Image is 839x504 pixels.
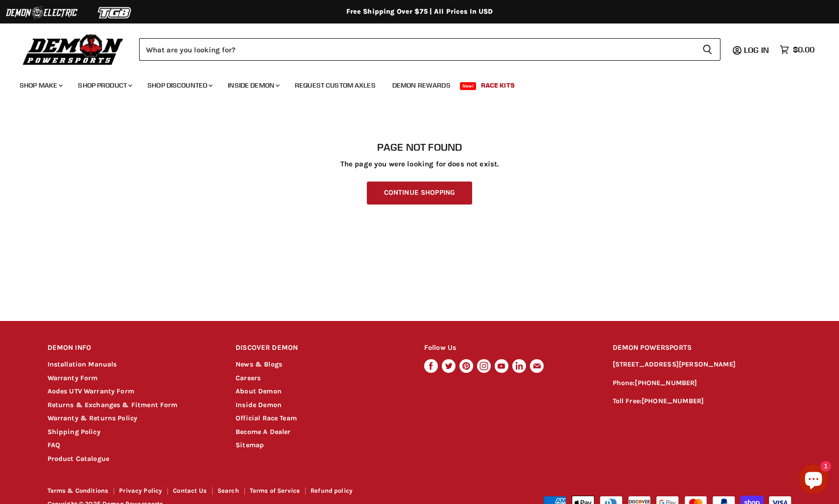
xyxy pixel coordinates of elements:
[48,160,792,168] p: The page you were looking for does not exist.
[613,378,792,389] p: Phone:
[236,401,282,409] a: Inside Demon
[48,387,134,395] a: Aodes UTV Warranty Form
[12,71,812,95] ul: Main menu
[48,428,100,436] a: Shipping Policy
[48,487,421,498] nav: Footer
[20,32,127,67] img: Demon Powersports
[220,75,286,95] a: Inside Demon
[173,487,207,494] a: Contact Us
[385,75,458,95] a: Demon Rewards
[236,414,297,422] a: Official Race Team
[250,487,300,494] a: Terms of Service
[236,387,282,395] a: About Demon
[775,43,819,57] a: $0.00
[139,38,695,61] input: Search
[311,487,353,494] a: Refund policy
[793,45,815,54] span: $0.00
[474,75,522,95] a: Race Kits
[48,487,109,494] a: Terms & Conditions
[5,3,78,22] img: Demon Electric Logo 2
[744,45,769,55] span: Log in
[236,441,264,449] a: Sitemap
[78,3,152,22] img: TGB Logo 2
[48,414,138,422] a: Warranty & Returns Policy
[28,7,812,16] div: Free Shipping Over $75 | All Prices In USD
[236,374,261,382] a: Careers
[796,464,831,496] inbox-online-store-chat: Shopify online store chat
[236,428,290,436] a: Become A Dealer
[236,360,282,368] a: News & Blogs
[217,487,239,494] a: Search
[12,75,69,95] a: Shop Make
[48,455,110,463] a: Product Catalogue
[48,337,217,360] h2: DEMON INFO
[740,46,775,54] a: Log in
[642,397,704,405] a: [PHONE_NUMBER]
[48,401,178,409] a: Returns & Exchanges & Fitment Form
[48,374,98,382] a: Warranty Form
[140,75,218,95] a: Shop Discounted
[424,337,594,360] h2: Follow Us
[695,38,720,61] button: Search
[236,337,406,360] h2: DISCOVER DEMON
[613,359,792,370] p: [STREET_ADDRESS][PERSON_NAME]
[48,141,792,153] h1: Page not found
[635,379,697,387] a: [PHONE_NUMBER]
[460,82,477,90] span: New!
[119,487,162,494] a: Privacy Policy
[48,360,117,368] a: Installation Manuals
[139,38,720,61] form: Product
[288,75,383,95] a: Request Custom Axles
[71,75,138,95] a: Shop Product
[48,441,60,449] a: FAQ
[613,396,792,407] p: Toll Free:
[367,182,472,205] a: Continue Shopping
[613,337,792,360] h2: DEMON POWERSPORTS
